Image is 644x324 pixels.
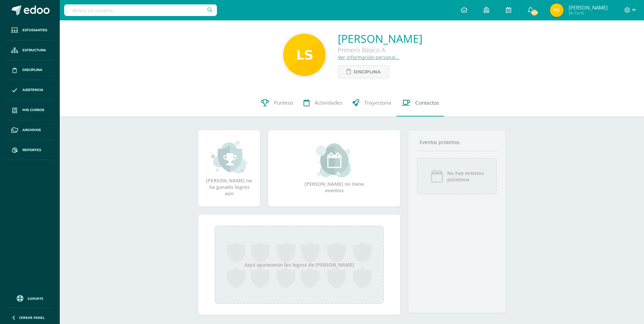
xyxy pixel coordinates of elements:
[22,67,42,73] span: Disciplina
[5,140,54,160] a: Reportes
[22,28,47,33] span: Estudiantes
[338,31,422,46] a: [PERSON_NAME]
[5,60,54,80] a: Disciplina
[316,143,353,177] img: event_small.png
[205,140,253,197] div: [PERSON_NAME] no ha ganado logros aún
[447,170,484,183] span: No hay eventos próximos
[22,147,41,153] span: Reportes
[315,99,342,106] span: Actividades
[5,40,54,60] a: Estructura
[19,315,45,320] span: Cerrar panel
[274,99,293,106] span: Punteos
[64,4,217,16] input: Busca un usuario...
[8,293,52,303] a: Soporte
[5,20,54,40] a: Estudiantes
[300,143,368,194] div: [PERSON_NAME] no tiene eventos
[256,89,298,116] a: Punteos
[283,34,326,76] img: 2b9ee0f0dfd2c5c8a2ff56472ff285c8.png
[417,139,497,145] div: Eventos próximos
[550,3,564,17] img: ffb4b55e764c5bd545a2672b87c12a4f.png
[22,87,43,93] span: Asistencia
[531,9,538,16] span: 300
[397,89,444,116] a: Contactos
[22,127,41,133] span: Archivos
[430,169,444,183] img: event_icon.png
[364,99,391,106] span: Trayectoria
[22,107,44,113] span: Mis cursos
[298,89,347,116] a: Actividades
[415,99,439,106] span: Contactos
[354,66,381,78] span: Disciplina
[338,46,422,54] div: Primero Básico A
[5,80,54,100] a: Asistencia
[5,100,54,120] a: Mis cursos
[27,296,43,301] span: Soporte
[5,120,54,140] a: Archivos
[211,140,248,174] img: achievement_small.png
[569,4,608,11] span: [PERSON_NAME]
[347,89,397,116] a: Trayectoria
[22,48,46,53] span: Estructura
[569,10,608,16] span: Mi Perfil
[215,226,384,304] div: Aquí aparecerán los logros de [PERSON_NAME]
[338,65,389,78] a: Disciplina
[338,54,400,60] a: Ver información personal...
